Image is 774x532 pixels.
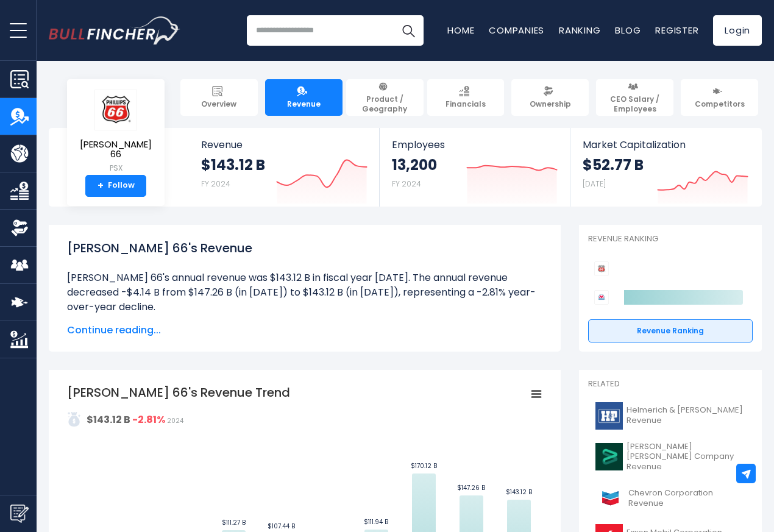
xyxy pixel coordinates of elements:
[76,89,155,175] a: [PERSON_NAME] 66 PSX
[583,179,606,189] small: [DATE]
[49,16,180,44] img: Bullfincher logo
[67,271,542,314] li: [PERSON_NAME] 66's annual revenue was $143.12 B in fiscal year [DATE]. The annual revenue decreas...
[596,79,673,116] a: CEO Salary / Employees
[98,180,104,191] strong: +
[602,94,668,113] span: CEO Salary / Employees
[530,99,571,109] span: Ownership
[189,128,380,207] a: Revenue $143.12 B FY 2024
[87,413,130,427] strong: $143.12 B
[392,139,557,151] span: Employees
[287,99,321,109] span: Revenue
[457,483,485,492] text: $147.26 B
[380,128,569,207] a: Employees 13,200 FY 2024
[201,179,230,189] small: FY 2024
[77,163,155,174] small: PSX
[511,79,589,116] a: Ownership
[655,24,698,37] a: Register
[570,128,761,207] a: Market Capitalization $52.77 B [DATE]
[67,384,290,401] tspan: [PERSON_NAME] 66's Revenue Trend
[695,99,745,109] span: Competitors
[364,517,388,527] text: $111.94 B
[201,155,265,174] strong: $143.12 B
[77,140,155,160] span: [PERSON_NAME] 66
[427,79,505,116] a: Financials
[85,175,146,197] a: +Follow
[559,24,600,37] a: Ranking
[393,15,424,46] button: Search
[594,261,609,276] img: Phillips 66 competitors logo
[67,323,542,338] span: Continue reading...
[588,399,753,433] a: Helmerich & [PERSON_NAME] Revenue
[352,94,418,113] span: Product / Geography
[49,16,180,44] a: Go to homepage
[67,239,542,257] h1: [PERSON_NAME] 66's Revenue
[67,412,82,427] img: addasd
[489,24,544,37] a: Companies
[583,155,644,174] strong: $52.77 B
[588,481,753,515] a: Chevron Corporation Revenue
[588,319,753,342] a: Revenue Ranking
[265,79,343,116] a: Revenue
[594,290,609,305] img: Marathon Petroleum Corporation competitors logo
[167,416,183,425] span: 2024
[180,79,258,116] a: Overview
[588,234,753,244] p: Revenue Ranking
[595,484,625,512] img: CVX logo
[588,379,753,389] p: Related
[201,99,236,109] span: Overview
[268,522,295,531] text: $107.44 B
[583,139,748,151] span: Market Capitalization
[681,79,758,116] a: Competitors
[222,518,246,527] text: $111.27 B
[588,439,753,476] a: [PERSON_NAME] [PERSON_NAME] Company Revenue
[446,99,486,109] span: Financials
[615,24,641,37] a: Blog
[346,79,424,116] a: Product / Geography
[713,15,762,46] a: Login
[595,443,623,470] img: BKR logo
[447,24,474,37] a: Home
[10,219,29,237] img: Ownership
[595,402,623,430] img: HP logo
[411,461,437,470] text: $170.12 B
[392,179,421,189] small: FY 2024
[132,413,165,427] strong: -2.81%
[506,488,532,497] text: $143.12 B
[201,139,367,151] span: Revenue
[392,155,437,174] strong: 13,200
